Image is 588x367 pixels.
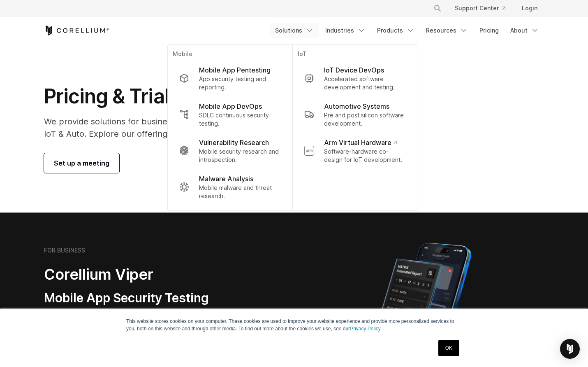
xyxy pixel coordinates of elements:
[126,318,462,332] p: This website stores cookies on your computer. These cookies are used to improve your website expe...
[324,65,384,75] p: IoT Device DevOps
[44,265,255,284] h2: Corellium Viper
[324,75,406,91] p: Accelerated software development and testing.
[560,339,580,359] div: Open Intercom Messenger
[44,26,109,35] a: Corellium Home
[173,133,287,169] a: Vulnerability Research Mobile security research and introspection.
[54,158,109,168] span: Set up a meeting
[199,75,281,91] p: App security testing and reporting.
[372,23,419,38] a: Products
[173,60,287,96] a: Mobile App Pentesting App security testing and reporting.
[298,60,413,96] a: IoT Device DevOps Accelerated software development and testing.
[44,153,119,173] a: Set up a meeting
[270,23,544,38] div: Navigation Menu
[173,169,287,205] a: Malware Analysis Mobile malware and threat research.
[199,65,271,75] p: Mobile App Pentesting
[298,133,413,169] a: Arm Virtual Hardware Software-hardware co-design for IoT development.
[324,147,406,164] p: Software-hardware co-design for IoT development.
[324,138,397,147] p: Arm Virtual Hardware
[505,23,544,38] a: About
[199,147,281,164] p: Mobile security research and introspection.
[173,96,287,133] a: Mobile App DevOps SDLC continuous security testing.
[270,23,319,38] a: Solutions
[424,1,544,16] div: Navigation Menu
[475,23,504,38] a: Pricing
[44,84,372,109] h1: Pricing & Trials
[44,290,255,306] h3: Mobile App Security Testing
[448,1,512,16] a: Support Center
[298,96,413,133] a: Automotive Systems Pre and post silicon software development.
[324,111,406,128] p: Pre and post silicon software development.
[324,101,389,111] p: Automotive Systems
[199,111,281,128] p: SDLC continuous security testing.
[199,184,281,200] p: Mobile malware and threat research.
[298,50,413,60] p: IoT
[199,138,269,147] p: Vulnerability Research
[350,326,382,332] a: Privacy Policy.
[438,340,459,356] a: OK
[320,23,370,38] a: Industries
[173,50,287,60] p: Mobile
[199,101,262,111] p: Mobile App DevOps
[515,1,544,16] a: Login
[430,1,445,16] button: Search
[199,174,253,184] p: Malware Analysis
[421,23,473,38] a: Resources
[44,115,372,140] p: We provide solutions for businesses, research teams, community individuals, and IoT & Auto. Explo...
[44,247,85,254] h6: FOR BUSINESS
